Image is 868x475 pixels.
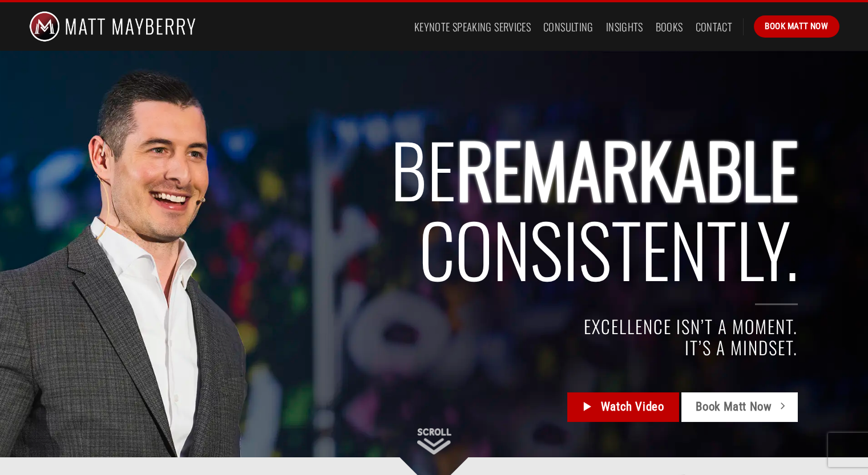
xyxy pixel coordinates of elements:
[765,19,828,33] span: Book Matt Now
[681,392,798,422] a: Book Matt Now
[29,2,196,51] img: Matt Mayberry
[754,15,839,37] a: Book Matt Now
[543,17,594,37] a: Consulting
[120,337,798,358] h4: IT’S A MINDSET.
[696,397,772,416] span: Book Matt Now
[567,392,679,422] a: Watch Video
[456,115,798,222] span: REMARKABLE
[606,17,643,37] a: Insights
[419,194,798,302] span: Consistently.
[120,316,798,337] h4: EXCELLENCE ISN’T A MOMENT.
[417,428,451,454] img: Scroll Down
[656,17,683,37] a: Books
[120,129,798,289] h2: BE
[696,17,733,37] a: Contact
[414,17,531,37] a: Keynote Speaking Services
[601,397,664,416] span: Watch Video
